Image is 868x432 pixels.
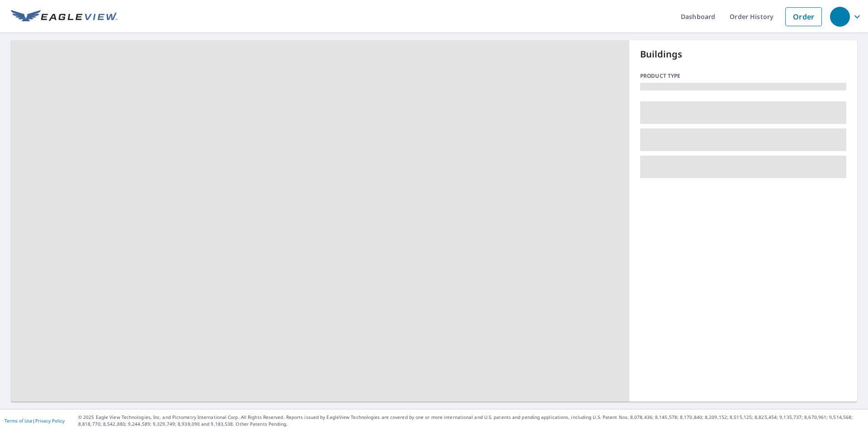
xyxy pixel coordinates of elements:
a: Terms of Use [5,418,33,424]
p: | [5,418,65,423]
a: Order [785,7,822,26]
img: EV Logo [11,10,118,24]
p: © 2025 Eagle View Technologies, Inc. and Pictometry International Corp. All Rights Reserved. Repo... [78,414,863,427]
p: Buildings [640,47,846,61]
p: Product type [640,72,846,80]
a: Privacy Policy [35,418,65,424]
